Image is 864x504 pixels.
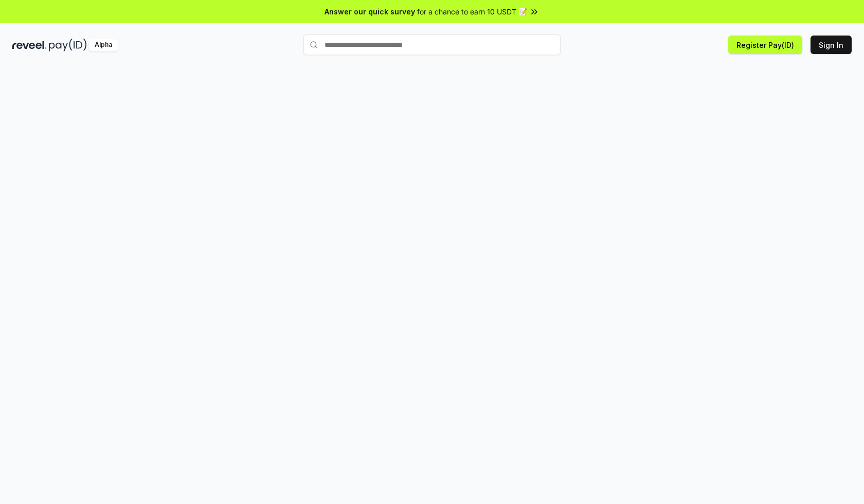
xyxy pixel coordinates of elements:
[325,6,415,17] span: Answer our quick survey
[811,36,852,54] button: Sign In
[728,36,802,54] button: Register Pay(ID)
[49,39,87,51] img: pay_id
[417,6,527,17] span: for a chance to earn 10 USDT 📝
[12,39,47,51] img: reveel_dark
[89,39,118,51] div: Alpha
